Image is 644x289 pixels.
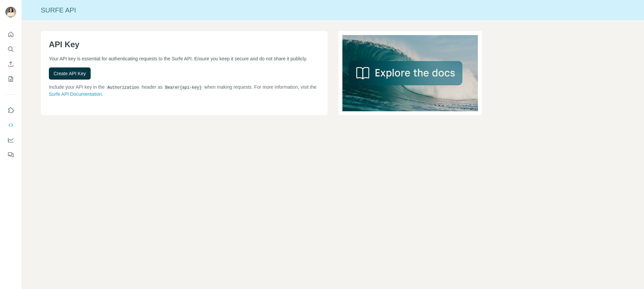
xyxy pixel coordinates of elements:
[49,91,102,97] a: Surfe API Documentation
[5,104,16,116] button: Use Surfe on LinkedIn
[5,149,16,161] button: Feedback
[5,73,16,85] button: My lists
[49,67,91,80] button: Create API Key
[49,84,319,97] p: Include your API key in the header as when making requests. For more information, visit the .
[54,70,86,77] span: Create API Key
[5,43,16,55] button: Search
[5,7,16,18] img: Avatar
[164,85,203,90] code: Bearer {api-key}
[106,85,141,90] code: Authorization
[5,58,16,70] button: Enrich CSV
[22,5,644,15] div: Surfe API
[5,28,16,40] button: Quick start
[49,55,319,62] p: Your API key is essential for authenticating requests to the Surfe API. Ensure you keep it secure...
[49,39,319,50] h1: API Key
[5,134,16,146] button: Dashboard
[5,119,16,131] button: Use Surfe API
